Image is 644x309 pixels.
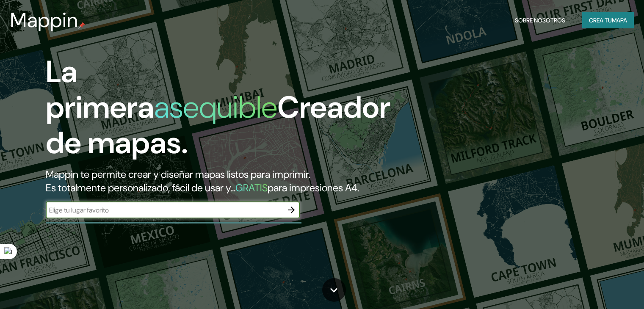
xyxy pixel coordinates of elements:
font: Mappin [10,7,78,33]
input: Elige tu lugar favorito [46,205,283,215]
font: asequible [154,88,277,127]
button: Crea tumapa [582,12,634,28]
font: La primera [46,52,154,127]
font: Es totalmente personalizado, fácil de usar y... [46,181,235,194]
font: mapa [612,17,627,24]
font: Mappin te permite crear y diseñar mapas listos para imprimir. [46,168,310,181]
img: pin de mapeo [78,22,85,29]
font: Crea tu [589,17,612,24]
font: Creador de mapas. [46,88,390,163]
font: Sobre nosotros [515,17,565,24]
font: GRATIS [235,181,268,194]
button: Sobre nosotros [511,12,569,28]
font: para impresiones A4. [268,181,359,194]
